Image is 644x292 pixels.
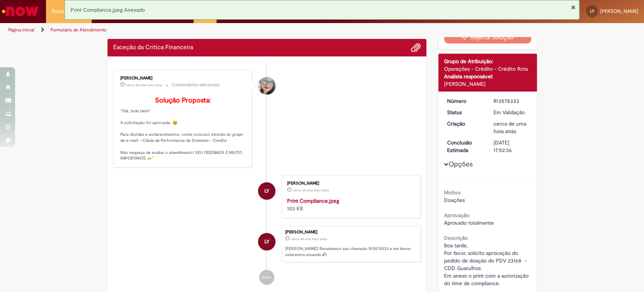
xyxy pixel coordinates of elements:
[493,120,526,135] span: cerca de uma hora atrás
[293,188,329,193] span: cerca de uma hora atrás
[493,97,529,105] div: R13578333
[444,31,531,43] button: Rejeitar Solução
[570,4,575,10] button: Fechar Notificação
[120,76,246,81] div: [PERSON_NAME]
[258,77,275,95] div: Franciele Fernanda Melo dos Santos
[600,8,638,14] span: [PERSON_NAME]
[444,73,531,80] div: Analista responsável:
[172,82,220,88] small: Comentários adicionais
[264,182,269,200] span: LY
[287,197,339,204] a: Print Compliance.jpeg
[113,44,193,51] h2: Exceção da Crítica Financeira Histórico de tíquete
[444,189,461,196] b: Motivo
[287,197,413,212] div: 103 KB
[285,246,417,258] p: [PERSON_NAME]! Recebemos seu chamado R13578333 e em breve estaremos atuando.
[291,237,327,241] span: cerca de uma hora atrás
[120,97,246,162] p: "Olá, tudo bem? A solicitação foi aprovada. 😀 Para dúvidas e esclarecimentos, conte conosco atrav...
[590,9,594,14] span: LY
[258,233,275,250] div: Luis Felipe Heidy Lima Yokota
[444,197,465,203] span: Doações
[155,96,211,105] b: Solução Proposta:
[444,65,531,73] div: Operações - Crédito - Crédito Rota
[493,139,529,154] div: [DATE] 17:52:36
[264,233,269,251] span: LY
[493,109,529,116] div: Em Validação
[441,97,488,105] dt: Número
[52,8,78,15] span: Requisições
[287,181,413,186] div: [PERSON_NAME]
[71,6,145,13] span: Print Compliance.jpeg Anexado
[258,182,275,200] div: Luis Felipe Heidy Lima Yokota
[411,43,421,53] button: Adicionar anexos
[444,80,531,88] div: [PERSON_NAME]
[444,235,468,241] b: Descrição
[113,226,421,262] li: Luis Felipe Heidy Lima Yokota
[444,219,494,226] span: Aprovado totalmente
[493,120,526,135] time: 29/09/2025 16:52:33
[285,230,417,235] div: [PERSON_NAME]
[126,83,162,87] time: 29/09/2025 17:17:12
[6,23,424,37] ul: Trilhas de página
[444,57,531,65] div: Grupo de Atribuição:
[444,242,530,287] span: Boa tarde, Por favor, solicito aprovação do pedido de doação do PDV 23168 - CDD Guarulhos. Em ane...
[444,212,469,219] b: Aprovação
[291,237,327,241] time: 29/09/2025 16:52:33
[441,139,488,154] dt: Conclusão Estimada
[1,4,40,19] img: ServiceNow
[126,83,162,87] span: cerca de uma hora atrás
[441,109,488,116] dt: Status
[493,120,529,135] div: 29/09/2025 16:52:33
[441,120,488,127] dt: Criação
[51,27,106,33] a: Formulário de Atendimento
[8,27,34,33] a: Página inicial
